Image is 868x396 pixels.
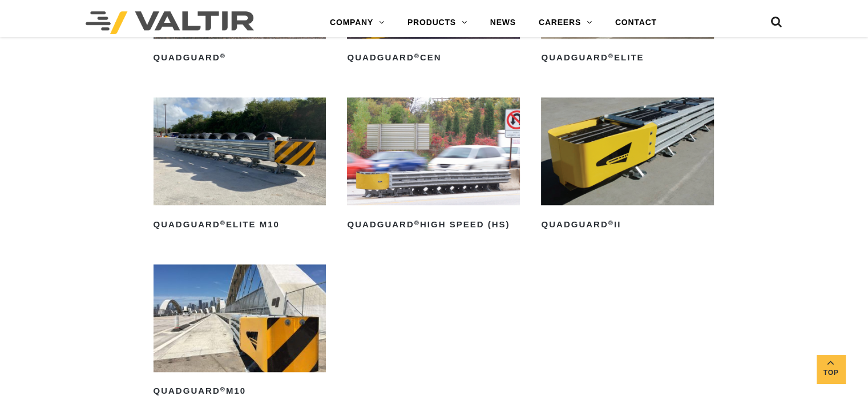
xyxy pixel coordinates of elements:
h2: QuadGuard High Speed (HS) [347,215,520,234]
sup: ® [414,52,420,59]
a: Top [817,355,845,383]
a: NEWS [479,11,527,34]
sup: ® [608,52,614,59]
h2: QuadGuard [154,49,326,67]
span: Top [817,366,845,379]
h2: QuadGuard II [541,215,714,234]
sup: ® [414,219,420,226]
h2: QuadGuard Elite [541,49,714,67]
a: PRODUCTS [396,11,479,34]
sup: ® [220,219,226,226]
a: CONTACT [604,11,668,34]
a: COMPANY [318,11,396,34]
a: QuadGuard®II [541,97,714,234]
sup: ® [608,219,614,226]
a: QuadGuard®Elite M10 [154,97,326,234]
h2: QuadGuard CEN [347,49,520,67]
h2: QuadGuard Elite M10 [154,215,326,234]
a: QuadGuard®High Speed (HS) [347,97,520,234]
img: Valtir [86,11,254,34]
sup: ® [220,386,226,393]
sup: ® [220,52,226,59]
a: CAREERS [527,11,604,34]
